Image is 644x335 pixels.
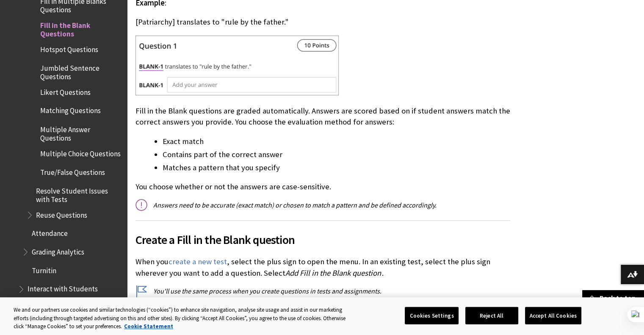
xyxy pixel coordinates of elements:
li: Matches a pattern that you specify [163,162,510,174]
p: You choose whether or not the answers are case-sensitive. [135,181,510,192]
span: Grading Analytics [32,244,84,256]
span: True/False Questions [40,165,105,176]
span: Turnitin [32,263,56,274]
span: Resolve Student Issues with Tests [36,183,121,203]
span: Attendance [32,226,68,238]
button: Close [621,306,640,325]
button: Reject All [465,307,518,324]
img: This is how a student views a fill in the blank question. [135,36,339,95]
span: Matching Questions [40,104,101,115]
a: Back to top [582,290,644,306]
p: When you , select the plus sign to open the menu. In an existing test, select the plus sign where... [135,256,510,278]
a: create a new test [169,257,227,267]
p: Fill in the Blank questions are graded automatically. Answers are scored based on if student answ... [135,105,510,127]
span: Add Fill in the Blank question [285,268,381,278]
a: More information about your privacy, opens in a new tab [124,323,173,330]
p: [Patriarchy] translates to "rule by the father." [135,17,510,28]
span: Interact with Students [28,282,98,293]
li: Exact match [163,136,510,147]
span: Jumbled Sentence Questions [40,61,121,81]
span: Multiple Answer Questions [40,122,121,142]
p: You'll use the same process when you create questions in tests and assignments. [135,286,510,296]
div: We and our partners use cookies and similar technologies (“cookies”) to enhance site navigation, ... [14,306,354,331]
p: Answers need to be accurate (exact match) or chosen to match a pattern and be defined accordingly. [135,200,510,210]
button: Accept All Cookies [525,307,581,324]
span: Reuse Questions [36,208,87,219]
button: Cookies Settings [405,307,458,324]
li: Contains part of the correct answer [163,149,510,161]
span: Multiple Choice Questions [40,146,121,158]
span: Hotspot Questions [40,42,98,54]
span: Create a Fill in the Blank question [135,231,510,249]
span: Fill in the Blank Questions [40,18,121,38]
span: Likert Questions [40,85,91,97]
